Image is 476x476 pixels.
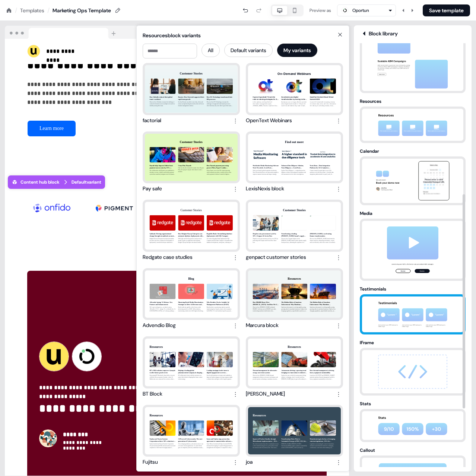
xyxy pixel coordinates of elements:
[143,268,240,331] button: BlogADvendio Spring ’25 Release: New Features and EnhancementsWe’ve got exciting news—our latest ...
[246,185,284,194] div: LexisNexis block
[72,178,101,186] div: Default variant
[246,405,343,467] button: ResourcesImproved Product Quality through Microclimate implementation | JOA Air SolutionsThe clie...
[246,253,306,262] div: genpact customer stories
[277,44,317,57] button: My variants
[143,32,343,39] div: Resources block variants
[246,200,343,262] button: Customer StoriesDropbox cuts procurement cycle by 50% | Genpact & ServiceNowDropbox cut its procu...
[360,210,466,281] button: Mediamedia thumbnail preview
[143,63,240,126] button: Customer StoriesHow Globalfy reduced their global team's workloadDiscover how Globalfy overcame t...
[374,109,452,141] img: resources thumbnail preview
[143,253,193,262] div: Redgate case studies
[15,6,17,15] div: /
[96,193,133,223] img: Image
[5,26,119,39] img: Browser topbar
[360,400,466,407] div: Stats
[39,429,57,447] img: Contact avatar
[360,147,466,155] div: Calendar
[143,458,158,467] div: Fujitsu
[423,4,470,16] button: Save template
[360,400,466,442] button: Statsstats thumbnail preview
[201,44,220,57] button: All
[20,7,44,14] a: Templates
[360,98,466,143] button: Resourcesresources thumbnail preview
[224,44,273,57] button: Default variants
[360,147,466,205] button: Calendarcalendar thumbnail preview
[246,390,285,399] div: [PERSON_NAME]
[246,63,343,126] button: On-Demand WebinarsHype or hyperbole? Crack the code on winning strategies for AI information mana...
[27,120,76,137] button: Learn more
[374,159,452,203] img: calendar thumbnail preview
[33,193,70,223] img: Image
[246,321,279,330] div: Marcura block
[374,296,452,332] img: testimonials thumbnail preview
[143,321,176,330] div: Advendio Blog
[360,285,466,334] button: Testimonialstestimonials thumbnail preview
[246,458,253,467] div: joa
[337,4,396,16] button: Oportun
[143,336,240,399] button: ResourcesBT’s 10Gb solution empowers Synoptic to offer future-proof serviceShowcasing BT Wholesal...
[360,210,466,217] div: Media
[360,447,466,454] div: Callout
[246,336,343,399] button: ResourcesThermal management for alternative energy conversion systemsDiscover how [PERSON_NAME] t...
[246,131,343,194] button: Find out moreWorldwide Media Monitoring Software Nexis Newsdesk | LexisNexis [GEOGRAPHIC_DATA]Tra...
[143,131,240,194] button: Customer StoriesPaysafe helps Imperia Online boost payment success rates by 15% | PaysafeThe coll...
[360,30,466,37] div: Block library
[143,405,240,467] button: ResourcesFujitsu and Toyota Systems Corporation achieve 50% reduction in core system update time ...
[360,339,466,346] div: IFrame
[47,6,50,15] div: /
[143,185,162,194] div: Pay safe
[374,350,452,393] img: iframe thumbnail preview
[360,285,466,293] div: Testimonials
[360,98,466,105] div: Resources
[53,7,111,14] div: Marketing Ops Template
[143,117,161,126] div: factorial
[374,221,452,279] img: media thumbnail preview
[374,411,452,440] img: stats thumbnail preview
[12,178,60,186] div: Content hub block
[352,7,369,14] div: Oportun
[143,200,240,262] button: Customer StoriesSydbank: Driving organizational change through streamlined, accurate and reliable...
[246,268,343,331] button: ResourcesHow 800,000 Hours Were [MEDICAL_DATA]. And How We Got Them Back.Discover how [PERSON_NAM...
[143,390,162,399] div: BT Block
[360,339,466,396] button: IFrameiframe thumbnail preview
[246,117,292,126] div: OpenText Webinars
